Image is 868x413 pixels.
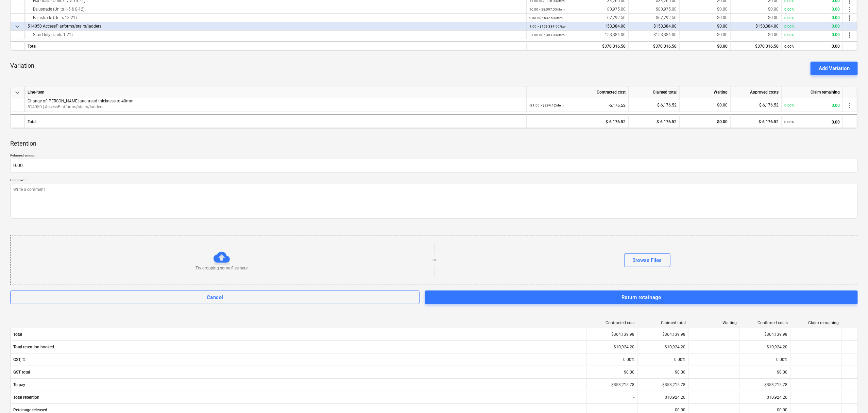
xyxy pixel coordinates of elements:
span: $153,384.00 [755,24,779,29]
div: 0.00% [586,354,637,365]
p: Comment [10,178,858,184]
small: 0.00% [784,120,794,124]
div: $10,924.20 [739,342,790,352]
span: $0.00 [768,32,779,37]
small: 0.00% [784,45,794,48]
div: $353,215.78 [586,379,637,390]
span: Total retention [13,395,583,400]
span: keyboard_arrow_down [13,88,21,97]
div: $0.00 [637,367,688,378]
div: $0.00 [680,42,731,50]
div: $-6,176.52 [731,114,782,128]
div: $353,215.78 [637,379,688,390]
div: 0.00 [784,98,840,112]
span: $0.00 [717,32,728,37]
p: 514050 | AccessPlatforms/stairs/ladders [28,104,524,110]
div: $364,139.98 [586,329,637,340]
span: $0.00 [768,15,779,20]
div: 153,384.00 [529,31,626,39]
div: $0.00 [739,367,790,378]
span: Retainage released [13,408,583,412]
div: Stair Only (Units 1-21) [28,31,524,39]
span: Total [13,332,583,337]
div: Line-item [25,86,527,98]
div: - [586,392,637,403]
small: -21.00 × $294.12 / item [529,103,564,107]
small: 0.00% [784,16,794,20]
span: $0.00 [717,24,728,29]
div: Claim remaining [782,86,843,98]
p: Variation [10,62,34,70]
div: Add Variation [819,64,850,73]
small: 0.00% [784,24,794,28]
span: $0.00 [768,7,779,12]
p: Returned amount [10,153,858,159]
div: $0.00 [680,114,731,128]
button: Cancel [10,291,420,304]
div: $10,924.20 [637,392,688,403]
div: 0.00 [784,5,840,14]
small: 9.00 × $7,532.50 / item [529,16,563,20]
span: more_vert [846,101,854,110]
span: more_vert [846,5,854,14]
div: Return retainage [622,293,661,302]
small: 1.00 × $153,384.00 / item [529,24,567,28]
div: $-6,176.52 [527,114,629,128]
div: Try dropping some files hereorBrowse Files [10,235,858,285]
span: GST total [13,370,583,375]
div: Balustrade (Units 13-21) [28,14,524,22]
div: Claim remaining [793,320,839,325]
small: 21.00 × $7,304.00 / item [529,33,565,37]
span: more_vert [846,14,854,22]
span: more_vert [846,31,854,39]
div: $0.00 [586,367,637,378]
div: Browse Files [633,256,662,265]
small: 0.00% [784,7,794,11]
span: Total retention booked [13,345,583,349]
div: $364,139.98 [739,329,790,340]
span: $0.00 [717,7,728,12]
div: Total [25,42,527,50]
div: $10,924.20 [637,342,688,352]
div: 514050 AccessPlatforms/stairs/ladders [28,22,524,31]
p: Retention [10,139,36,148]
small: 0.00% [784,33,794,37]
div: Total [25,114,527,128]
div: 0.00 [784,115,840,129]
button: Return retainage [425,291,858,304]
div: $370,316.50 [731,42,782,50]
input: Returned amount [10,159,858,172]
div: $353,215.78 [739,379,790,390]
span: $0.00 [717,103,728,108]
div: Waiting [691,320,737,325]
div: Claimed total [629,86,680,98]
span: $67,792.50 [656,15,677,20]
span: $-6,176.52 [759,103,779,108]
button: Browse Files [624,253,670,267]
div: 0.00 [784,14,840,22]
div: Contracted cost [589,320,635,325]
div: 153,384.00 [529,22,626,31]
div: 0.00 [784,42,840,51]
div: 67,792.50 [529,14,626,22]
div: $364,139.98 [637,329,688,340]
div: $10,924.20 [739,392,790,403]
div: Approved costs [731,86,782,98]
div: $370,316.50 [527,42,629,50]
span: keyboard_arrow_down [13,22,21,31]
button: Add Variation [811,62,858,75]
div: 0.00% [637,354,688,365]
div: $370,316.50 [629,42,680,50]
span: $80,975.00 [656,7,677,12]
div: Balustrade (Units 1-5 & 8-12) [28,5,524,14]
div: -6,176.52 [529,98,626,112]
small: 10.00 × $8,097.50 / item [529,7,565,11]
p: Try dropping some files here [195,265,248,271]
div: Cancel [207,293,223,302]
span: $153,384.00 [653,24,677,29]
div: Contracted cost [527,86,629,98]
div: Confirmed costs [742,320,788,325]
div: 0.00% [739,354,790,365]
div: Waiting [680,86,731,98]
small: 0.00% [784,103,794,107]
